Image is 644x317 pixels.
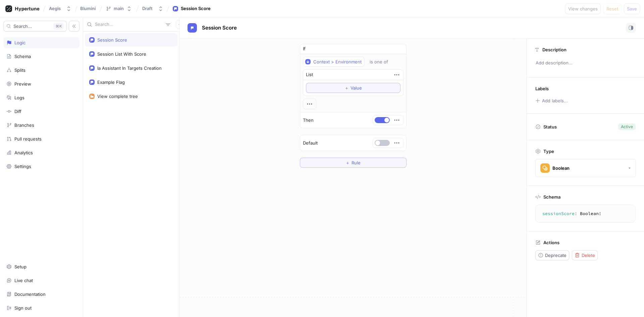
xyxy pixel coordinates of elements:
div: K [53,23,64,30]
p: Default [303,140,318,147]
span: Reset [606,7,618,11]
p: Type [543,149,554,154]
button: Aegis [46,3,74,14]
div: Context > Environment [313,59,362,65]
div: Active [621,124,633,130]
div: Documentation [14,292,46,297]
button: Save [624,3,640,14]
span: Blumini [80,6,96,11]
div: Example Flag [97,80,125,85]
div: Splits [14,67,25,73]
span: Rule [352,161,361,165]
div: List [306,71,313,78]
button: Context > Environment [303,57,365,67]
span: View changes [568,7,598,11]
a: Documentation [3,288,79,300]
div: Session Score [97,37,127,43]
div: Branches [14,122,34,128]
div: Boolean [552,165,570,171]
p: Add description... [533,57,638,69]
span: Session Score [202,25,237,31]
div: Logic [14,40,25,45]
div: Draft [142,6,153,11]
div: Diff [14,109,21,114]
span: Deprecate [545,253,567,257]
p: Schema [543,194,560,200]
button: Search...K [3,21,67,32]
p: Labels [535,86,549,91]
span: Save [627,7,637,11]
span: Delete [582,253,595,257]
div: Settings [14,164,31,169]
span: ＋ [345,161,350,165]
button: main [103,3,135,14]
div: main [114,6,124,11]
div: Logs [14,95,24,100]
button: Boolean [535,159,636,177]
button: Delete [572,250,598,260]
p: Then [303,117,314,124]
div: View complete tree [97,94,138,99]
div: is one of [370,59,388,65]
div: Ia Assistant In Targets Creation [97,65,162,71]
div: Setup [14,264,26,269]
div: Session List With Score [97,51,146,57]
div: Live chat [14,278,33,283]
button: ＋Value [306,83,400,93]
span: ＋ [344,86,349,90]
button: ＋Rule [300,158,407,168]
button: View changes [565,3,601,14]
p: Description [542,47,567,52]
p: Actions [543,240,559,245]
div: Analytics [14,150,33,155]
button: Reset [603,3,621,14]
button: Add labels... [533,96,570,105]
div: Preview [14,81,31,87]
span: Value [351,86,362,90]
button: is one of [367,57,398,67]
span: Search... [13,24,32,28]
div: Aegis [49,6,61,11]
button: Deprecate [535,250,569,260]
textarea: sessionScore: Boolean! [538,208,633,220]
p: If [303,46,306,52]
div: Pull requests [14,136,42,142]
p: Status [543,122,557,131]
div: Session Score [181,5,211,12]
div: Sign out [14,305,32,311]
div: Schema [14,54,31,59]
input: Search... [95,21,163,28]
button: Draft [140,3,166,14]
